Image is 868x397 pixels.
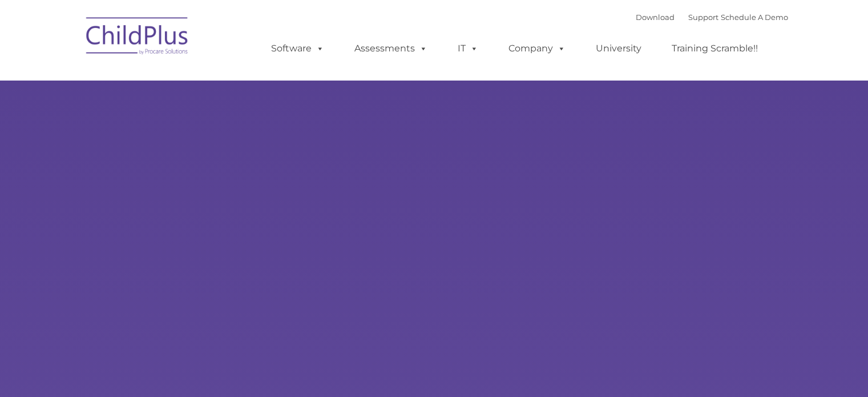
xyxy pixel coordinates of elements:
[260,37,336,60] a: Software
[497,37,577,60] a: Company
[584,37,653,60] a: University
[80,9,195,66] img: ChildPlus by Procare Solutions
[660,37,769,60] a: Training Scramble!!
[636,13,788,22] font: |
[688,13,718,22] a: Support
[446,37,490,60] a: IT
[636,13,675,22] a: Download
[721,13,788,22] a: Schedule A Demo
[343,37,439,60] a: Assessments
